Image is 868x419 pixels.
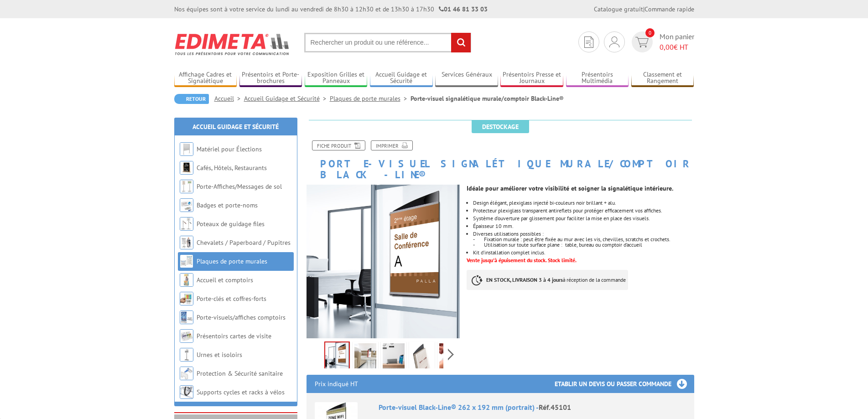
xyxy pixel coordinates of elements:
[180,367,193,380] img: Protection & Sécurité sanitaire
[473,250,694,255] li: Kit d’installation complet inclus.
[472,120,529,133] span: Destockage
[305,71,368,86] a: Exposition Grilles et Panneaux
[307,185,460,338] img: 45101_porte-visuel-multifonctions_1.jpg
[180,292,193,305] img: Porte-clés et coffres-forts
[180,254,193,268] img: Plaques de porte murales
[594,5,643,13] a: Catalogue gratuit
[197,164,267,172] a: Cafés, Hôtels, Restaurants
[447,347,455,362] span: Next
[594,5,694,14] div: |
[180,273,193,287] img: Accueil et comptoirs
[566,71,629,86] a: Présentoirs Multimédia
[304,33,471,52] input: Rechercher un produit ou une référence...
[330,94,411,103] a: Plaques de porte murales
[180,310,193,324] img: Porte-visuels/affiches comptoirs
[467,257,577,264] span: Vente jusqu'à épuisement du stock. Stock limité.
[473,200,694,206] li: Design élégant, plexiglass injecté bi-couleurs noir brillant + alu.
[660,42,674,52] span: 0,00
[555,375,694,393] h3: Etablir un devis ou passer commande
[197,351,242,359] a: Urnes et isoloirs
[383,343,405,372] img: 45101_porte-visuel-multifonctions_3.jpg
[197,201,258,209] a: Badges et porte-noms
[584,36,593,48] img: devis rapide
[660,31,694,52] span: Mon panier
[174,5,488,14] div: Nos équipes sont à votre service du lundi au vendredi de 8h30 à 12h30 et de 13h30 à 17h30
[473,231,694,237] p: Diverses utilisations possibles :
[325,342,349,371] img: 45101_porte-visuel-multifonctions_1.jpg
[197,369,283,378] a: Protection & Sécurité sanitaire
[197,313,286,321] a: Porte-visuels/affiches comptoirs
[645,5,694,13] a: Commande rapide
[473,223,694,229] li: Épaisseur 10 mm.
[371,140,413,150] a: Imprimer
[244,94,330,103] a: Accueil Guidage et Sécurité
[411,94,564,103] li: Porte-visuel signalétique murale/comptoir Black-Line®
[180,180,193,193] img: Porte-Affiches/Messages de sol
[174,27,291,61] img: Edimeta
[370,71,433,86] a: Accueil Guidage et Sécurité
[197,145,262,153] a: Matériel pour Élections
[379,402,686,413] div: Porte-visuel Black-Line® 262 x 192 mm (portrait) -
[197,332,271,340] a: Présentoirs cartes de visite
[354,343,376,372] img: 45101_porte-visuel-multifonctions_2.jpg
[180,348,193,362] img: Urnes et isoloirs
[629,31,694,52] a: devis rapide 0 Mon panier 0,00€ HT
[609,36,619,47] img: devis rapide
[197,388,285,396] a: Supports cycles et racks à vélos
[214,94,244,103] a: Accueil
[645,28,655,37] span: 0
[180,217,193,231] img: Poteaux de guidage files
[180,236,193,249] img: Chevalets / Paperboard / Pupitres
[180,142,193,156] img: Matériel pour Élections
[539,403,571,412] span: Réf.45101
[180,329,193,343] img: Présentoirs cartes de visite
[197,276,253,284] a: Accueil et comptoirs
[473,237,694,242] p: - Fixation murale : peut être fixée au mur avec les vis, chevilles, scratchs et crochets.
[473,208,694,213] li: Protecteur plexiglass transparent antireflets pour protéger efficacement vos affiches.
[439,343,461,372] img: 45101_porte-visuel-multifonctions_6.jpg
[451,33,471,52] input: rechercher
[197,257,267,265] a: Plaques de porte murales
[174,71,237,86] a: Affichage Cadres et Signalétique
[239,71,302,86] a: Présentoirs et Porte-brochures
[473,242,694,248] p: - Utilisation sur toute surface plane : table, bureau ou comptoir d’accueil
[180,161,193,175] img: Cafés, Hôtels, Restaurants
[197,220,265,228] a: Poteaux de guidage files
[174,94,209,104] a: Retour
[192,123,279,131] a: Accueil Guidage et Sécurité
[180,198,193,212] img: Badges et porte-noms
[467,270,628,290] p: à réception de la commande
[635,37,649,47] img: devis rapide
[473,216,694,221] li: Système d’ouverture par glissement pour faciliter la mise en place des visuels.
[486,276,563,283] strong: EN STOCK, LIVRAISON 3 à 4 jours
[631,71,694,86] a: Classement et Rangement
[197,238,291,247] a: Chevalets / Paperboard / Pupitres
[197,182,282,191] a: Porte-Affiches/Messages de sol
[439,5,488,13] strong: 01 46 81 33 03
[660,42,694,52] span: € HT
[315,375,358,393] p: Prix indiqué HT
[435,71,498,86] a: Services Généraux
[500,71,563,86] a: Présentoirs Presse et Journaux
[197,295,266,303] a: Porte-clés et coffres-forts
[312,140,365,150] a: Fiche produit
[180,385,193,399] img: Supports cycles et racks à vélos
[467,184,673,192] strong: Idéale pour améliorer votre visibilité et soigner la signalétique intérieure.
[411,343,433,372] img: 45101_porte-visuel-multifonctions_7.jpg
